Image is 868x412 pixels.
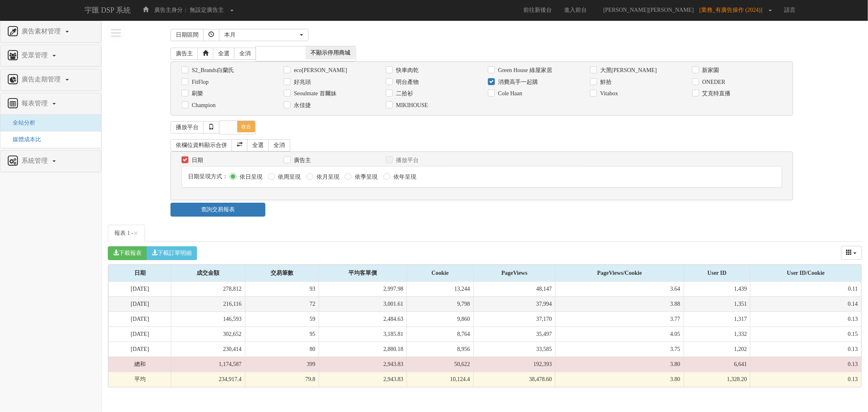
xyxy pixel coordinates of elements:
div: 日期 [109,265,171,281]
div: User ID [684,265,750,281]
button: columns [841,246,862,260]
td: 10,124.4 [407,372,474,387]
td: 13,244 [407,282,474,297]
a: 受眾管理 [7,49,95,62]
label: 依日呈現 [238,173,262,181]
div: 平均客單價 [319,265,407,281]
div: User ID/Cookie [750,265,861,281]
td: 1,332 [684,327,750,342]
td: 50,622 [407,357,474,372]
td: 80 [245,342,319,357]
td: 1,328.20 [684,372,750,387]
label: ONEDER [700,78,726,86]
a: 查詢交易報表 [171,203,265,217]
button: 下載報表 [108,246,147,260]
div: PageViews [474,265,555,281]
td: 平均 [109,372,171,387]
label: 二拾衫 [394,90,413,98]
td: 2,997.98 [319,282,407,297]
td: [DATE] [109,296,171,311]
label: Champion [190,101,215,110]
td: 278,812 [171,282,245,297]
td: 0.13 [750,372,861,387]
div: Columns [841,246,862,260]
label: 播放平台 [394,156,419,164]
label: 艾克特直播 [700,90,731,98]
td: 3.64 [555,282,684,297]
label: 鮮拾 [598,78,612,86]
td: 72 [245,296,319,311]
div: 成交金額 [171,265,245,281]
td: 33,585 [473,342,555,357]
a: 廣告素材管理 [7,25,95,38]
td: [DATE] [109,342,171,357]
label: 明台產物 [394,78,419,86]
label: 廣告主 [292,156,311,164]
td: 0.11 [750,282,861,297]
label: Green House 綠屋家居 [496,66,552,75]
td: [DATE] [109,327,171,342]
td: [DATE] [109,282,171,297]
td: 6,641 [684,357,750,372]
a: 報表 1 - [108,225,145,242]
div: PageViews/Cookie [555,265,683,281]
td: 234,917.4 [171,372,245,387]
td: 38,478.60 [473,372,555,387]
span: 報表管理 [20,100,52,107]
td: 3.77 [555,311,684,327]
span: × [133,228,138,238]
td: 230,414 [171,342,245,357]
label: 好兆頭 [292,78,311,86]
div: 交易筆數 [245,265,319,281]
td: 3,001.61 [319,296,407,311]
label: 依周呈現 [276,173,301,181]
label: 大黑[PERSON_NAME] [598,66,657,75]
td: 192,393 [473,357,555,372]
label: Cole Haan [496,90,522,98]
td: [DATE] [109,311,171,327]
td: 59 [245,311,319,327]
label: 永佳捷 [292,101,311,110]
td: 9,860 [407,311,474,327]
a: 全消 [234,48,256,60]
span: 系統管理 [20,157,52,164]
span: 收合 [237,121,255,132]
a: 報表管理 [7,97,95,110]
td: 146,593 [171,311,245,327]
label: 刷樂 [190,90,203,98]
a: 全選 [247,139,269,151]
button: 下載訂單明細 [146,246,197,260]
td: 1,439 [684,282,750,297]
a: 全站分析 [7,120,35,126]
label: 消費高手一起購 [496,78,538,86]
span: 廣告素材管理 [20,28,65,35]
div: Cookie [407,265,473,281]
label: 新家園 [700,66,719,75]
td: 216,116 [171,296,245,311]
a: 媒體成本比 [7,136,41,142]
label: S2_Brands白蘭氏 [190,66,234,75]
td: 1,202 [684,342,750,357]
span: 日期呈現方式： [188,173,228,180]
td: 48,147 [473,282,555,297]
td: 9,798 [407,296,474,311]
td: 37,170 [473,311,555,327]
span: 不顯示停用商城 [306,46,355,59]
td: 399 [245,357,319,372]
label: Seoulmate 首爾妹 [292,90,337,98]
td: 2,880.18 [319,342,407,357]
td: 2,484.63 [319,311,407,327]
span: 廣告主身分： [154,7,188,13]
a: 全選 [213,48,235,60]
label: 依年呈現 [391,173,416,181]
a: 全消 [268,139,290,151]
span: 無設定廣告主 [190,7,224,13]
a: 系統管理 [7,155,95,168]
td: 3.88 [555,296,684,311]
span: [PERSON_NAME][PERSON_NAME] [599,7,698,13]
span: 受眾管理 [20,52,52,59]
td: 79.8 [245,372,319,387]
td: 0.13 [750,311,861,327]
